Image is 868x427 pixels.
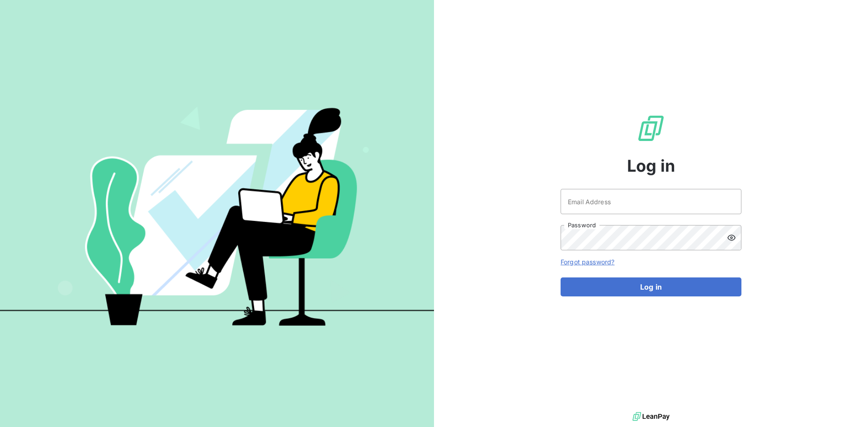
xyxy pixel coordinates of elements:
span: Log in [627,154,675,178]
img: logo [632,410,670,423]
a: Forgot password? [561,258,614,266]
input: placeholder [561,189,741,214]
button: Log in [561,277,741,296]
img: LeanPay Logo [637,114,665,143]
